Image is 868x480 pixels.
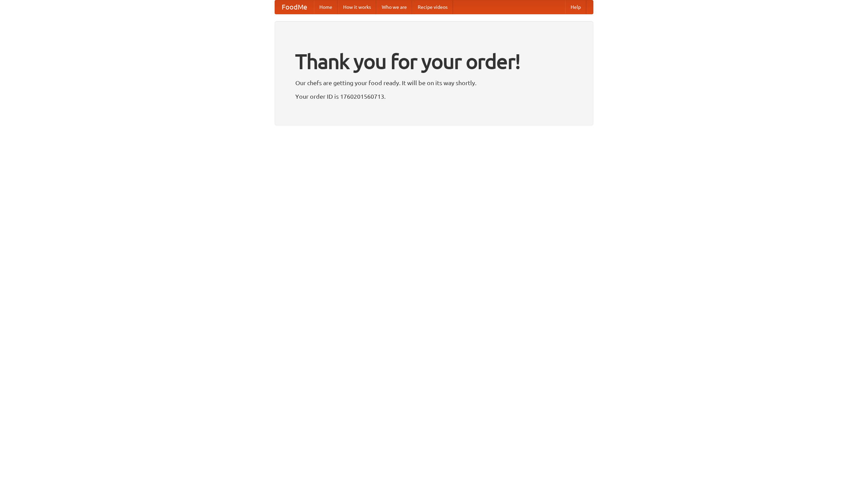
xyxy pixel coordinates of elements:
a: How it works [338,0,376,14]
a: FoodMe [275,0,314,14]
a: Recipe videos [412,0,453,14]
a: Home [314,0,338,14]
p: Your order ID is 1760201560713. [295,91,573,101]
h1: Thank you for your order! [295,45,573,78]
p: Our chefs are getting your food ready. It will be on its way shortly. [295,78,573,88]
a: Who we are [376,0,412,14]
a: Help [565,0,586,14]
